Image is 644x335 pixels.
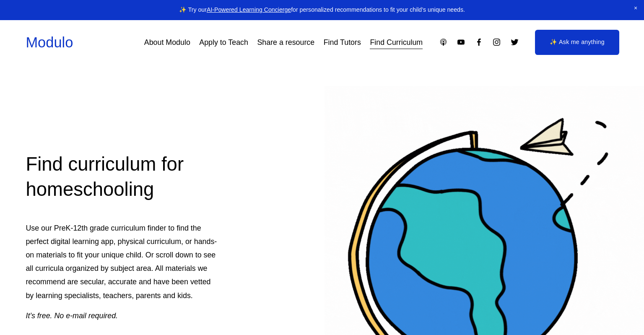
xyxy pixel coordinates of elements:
[26,152,220,202] h2: Find curriculum for homeschooling
[457,38,465,47] a: YouTube
[26,221,220,302] p: Use our PreK-12th grade curriculum finder to find the perfect digital learning app, physical curr...
[26,312,118,320] em: It’s free. No e-mail required.
[257,35,314,50] a: Share a resource
[492,38,501,47] a: Instagram
[207,6,291,13] a: AI-Powered Learning Concierge
[510,38,519,47] a: Twitter
[475,38,483,47] a: Facebook
[144,35,190,50] a: About Modulo
[26,34,73,50] a: Modulo
[439,38,448,47] a: Apple Podcasts
[370,35,423,50] a: Find Curriculum
[199,35,248,50] a: Apply to Teach
[324,35,361,50] a: Find Tutors
[535,30,619,55] a: ✨ Ask me anything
